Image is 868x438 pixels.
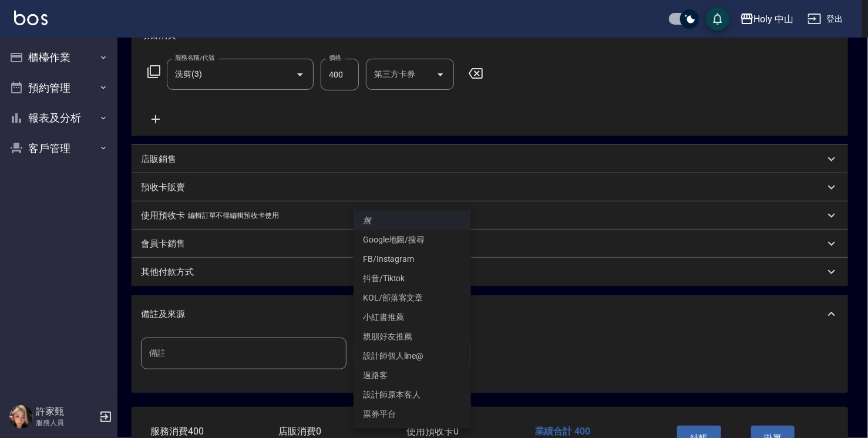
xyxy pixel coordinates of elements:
li: 過路客 [354,366,471,385]
em: 無 [363,214,371,227]
li: Google地圖/搜尋 [354,230,471,250]
li: 票券平台 [354,405,471,424]
li: KOL/部落客文章 [354,288,471,308]
li: FB/Instagram [354,250,471,269]
li: 設計師原本客人 [354,385,471,405]
li: 抖音/Tiktok [354,269,471,288]
li: 小紅書推薦 [354,308,471,327]
li: 設計師個人line@ [354,346,471,366]
li: 親朋好友推薦 [354,327,471,346]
